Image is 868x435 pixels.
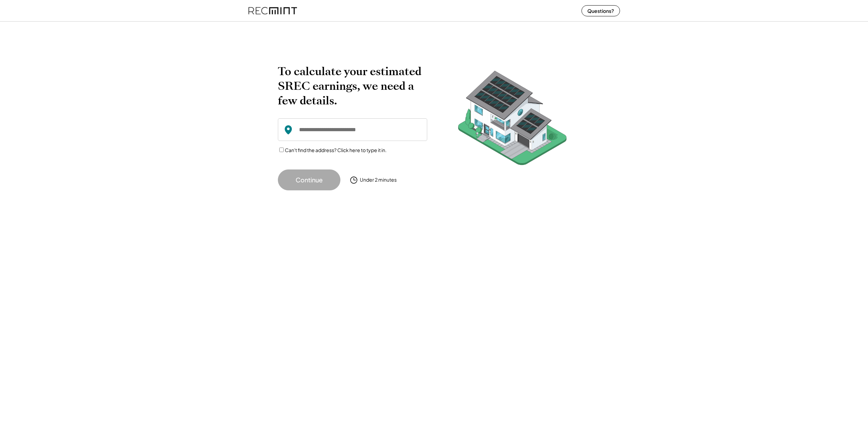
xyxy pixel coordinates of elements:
[248,1,297,20] img: recmint-logotype%403x%20%281%29.jpeg
[581,5,620,16] button: Questions?
[445,64,580,176] img: RecMintArtboard%207.png
[278,64,427,108] h2: To calculate your estimated SREC earnings, we need a few details.
[278,169,340,190] button: Continue
[360,176,397,183] div: Under 2 minutes
[285,147,387,153] label: Can't find the address? Click here to type it in.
